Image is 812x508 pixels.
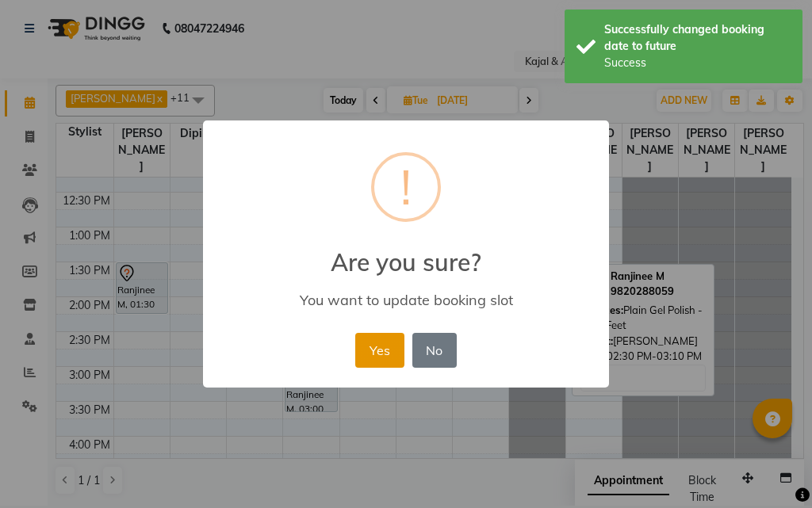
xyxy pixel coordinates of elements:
[400,155,412,219] div: !
[226,291,586,309] div: You want to update booking slot
[604,55,791,71] div: Success
[203,229,609,277] h2: Are you sure?
[355,333,404,368] button: Yes
[604,21,791,55] div: Successfully changed booking date to future
[412,333,457,368] button: No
